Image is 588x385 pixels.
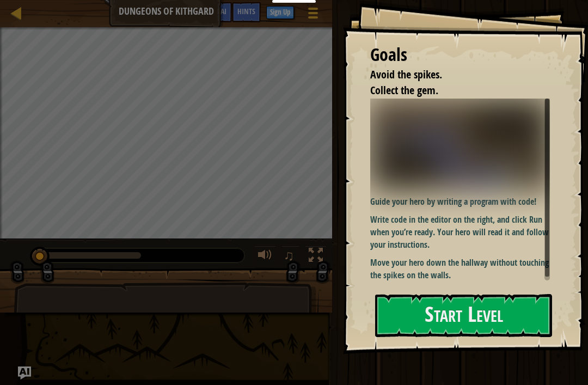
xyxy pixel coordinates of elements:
button: Start Level [375,294,552,337]
button: Sign Up [266,6,294,19]
button: Ask AI [203,2,232,22]
button: ♫ [281,246,300,268]
span: Ask AI [208,6,226,16]
span: ♫ [284,247,295,264]
span: Collect the gem. [370,83,438,97]
p: Move your hero down the hallway without touching the spikes on the walls. [370,256,550,282]
p: Guide your hero by writing a program with code! [370,195,550,208]
img: Dungeons of kithgard [370,99,550,191]
button: Ask AI [18,366,31,380]
button: Show game menu [299,2,327,28]
span: Avoid the spikes. [370,67,442,82]
div: Goals [370,42,550,68]
button: Adjust volume [254,246,276,268]
li: Avoid the spikes. [357,67,547,83]
button: Toggle fullscreen [305,246,327,268]
li: Collect the gem. [357,83,547,99]
span: Hints [237,6,255,16]
p: Write code in the editor on the right, and click Run when you’re ready. Your hero will read it an... [370,213,550,251]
